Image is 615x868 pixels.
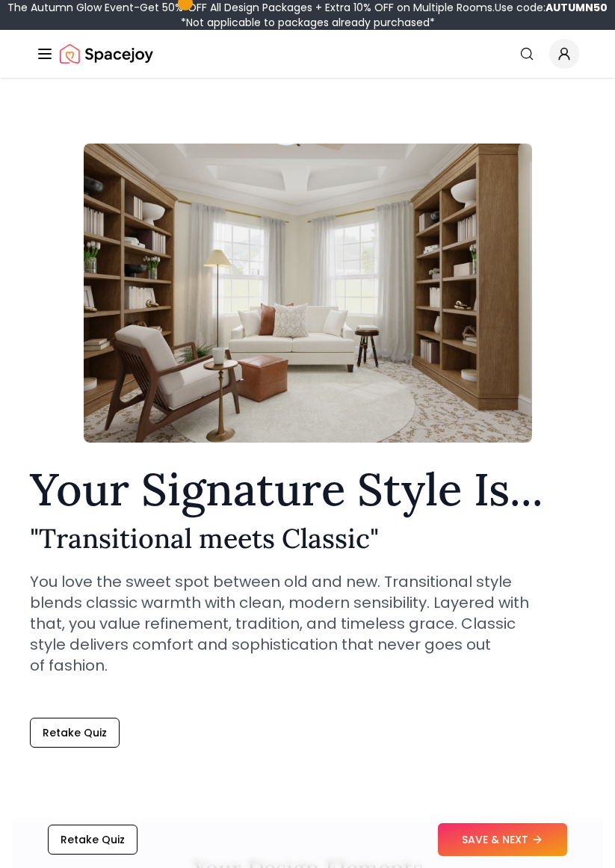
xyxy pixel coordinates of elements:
button: Retake Quiz [48,825,137,855]
a: Spacejoy [60,39,153,69]
nav: Global [36,30,579,78]
button: Retake Quiz [30,718,120,748]
p: You love the sweet spot between old and new. Transitional style blends classic warmth with clean,... [30,571,532,676]
h2: " Transitional meets Classic " [30,523,585,553]
span: *Not applicable to packages already purchased* [181,15,435,30]
button: SAVE & NEXT [438,823,567,856]
img: Spacejoy Logo [60,39,153,69]
h1: Your Signature Style Is... [30,467,585,511]
img: Transitional meets Classic Style Example [84,144,532,443]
